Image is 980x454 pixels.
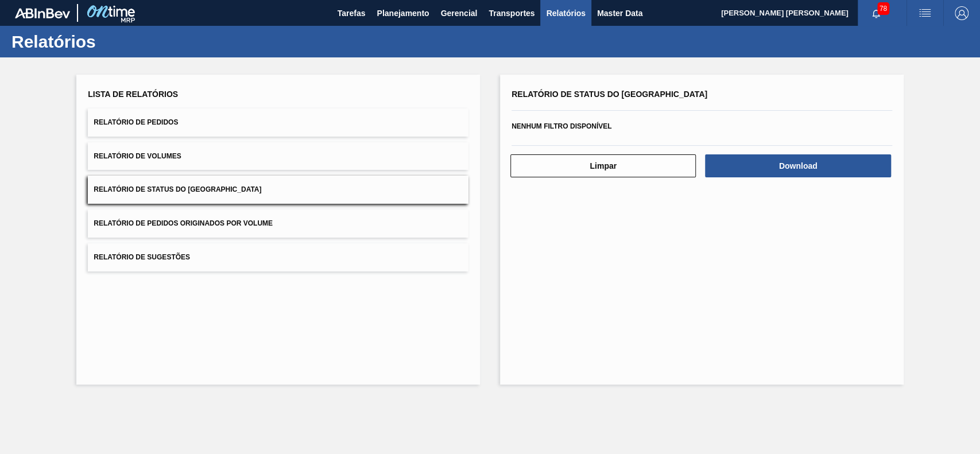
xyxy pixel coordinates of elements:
[88,142,468,170] button: Relatório de Volumes
[441,6,478,20] span: Gerencial
[858,5,894,21] button: Notificações
[88,209,468,238] button: Relatório de Pedidos Originados por Volume
[955,6,969,20] img: Logout
[877,2,889,15] span: 78
[489,6,534,20] span: Transportes
[705,154,890,177] button: Download
[94,152,181,160] span: Relatório de Volumes
[88,176,468,204] button: Relatório de Status do [GEOGRAPHIC_DATA]
[512,122,611,130] span: Nenhum filtro disponível
[88,243,468,271] button: Relatório de Sugestões
[512,90,707,99] span: Relatório de Status do [GEOGRAPHIC_DATA]
[94,253,190,261] span: Relatório de Sugestões
[11,35,215,48] h1: Relatórios
[597,6,642,20] span: Master Data
[88,90,178,99] span: Lista de Relatórios
[546,6,585,20] span: Relatórios
[510,154,696,177] button: Limpar
[377,6,429,20] span: Planejamento
[94,185,261,193] span: Relatório de Status do [GEOGRAPHIC_DATA]
[94,219,273,227] span: Relatório de Pedidos Originados por Volume
[15,8,70,18] img: TNhmsLtSVTkK8tSr43FrP2fwEKptu5GPRR3wAAAABJRU5ErkJggg==
[94,118,178,126] span: Relatório de Pedidos
[88,108,468,137] button: Relatório de Pedidos
[338,6,366,20] span: Tarefas
[918,6,932,20] img: userActions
